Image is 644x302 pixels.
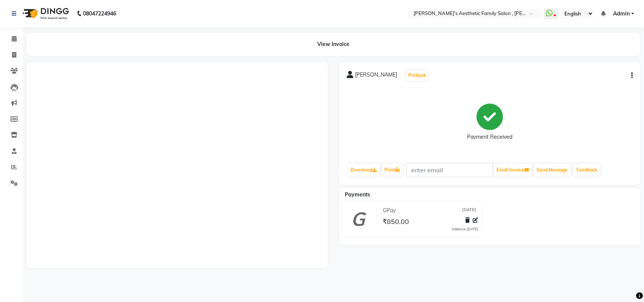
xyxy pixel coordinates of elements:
[467,133,512,141] div: Payment Received
[452,227,478,232] div: Added on [DATE]
[355,71,397,81] span: [PERSON_NAME]
[347,164,380,176] a: Download
[613,10,630,18] span: Admin
[493,164,532,176] button: Email Invoice
[381,164,403,176] a: Print
[573,164,600,176] a: Feedback
[383,207,396,215] span: GPay
[83,3,116,24] b: 08047224946
[19,3,71,24] img: logo
[383,217,409,228] span: ₹850.00
[406,163,493,177] input: enter email
[345,191,370,198] span: Payments
[462,207,476,215] span: [DATE]
[406,70,428,81] button: Prebook
[26,33,640,56] div: View Invoice
[533,164,570,176] button: Send Message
